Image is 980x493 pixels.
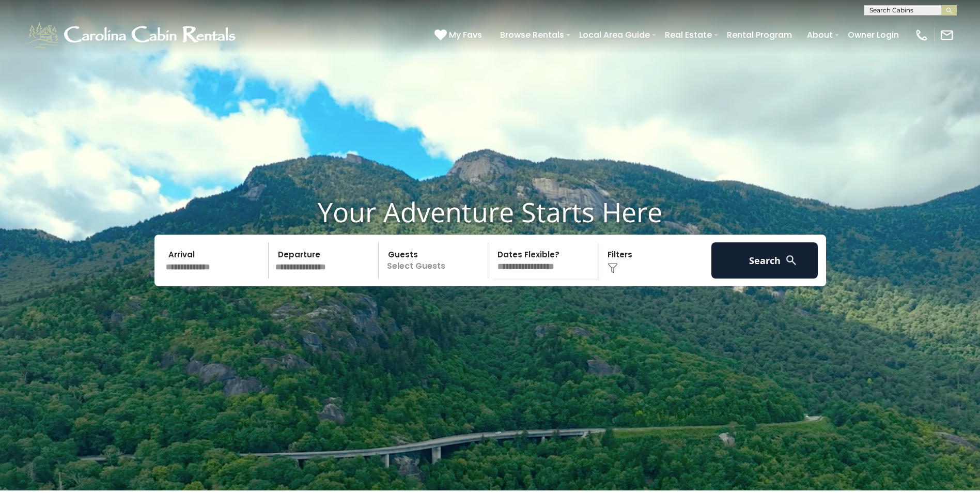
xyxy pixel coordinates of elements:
[802,26,838,44] a: About
[914,28,929,42] img: phone-regular-white.png
[843,26,904,44] a: Owner Login
[449,28,482,41] span: My Favs
[608,263,618,273] img: filter--v1.png
[382,242,488,279] p: Select Guests
[574,26,655,44] a: Local Area Guide
[660,26,717,44] a: Real Estate
[495,26,569,44] a: Browse Rentals
[722,26,797,44] a: Rental Program
[8,196,972,228] h1: Your Adventure Starts Here
[26,20,240,51] img: White-1-1-2.png
[711,242,818,279] button: Search
[940,28,954,42] img: mail-regular-white.png
[785,254,798,267] img: search-regular-white.png
[434,28,485,42] a: My Favs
